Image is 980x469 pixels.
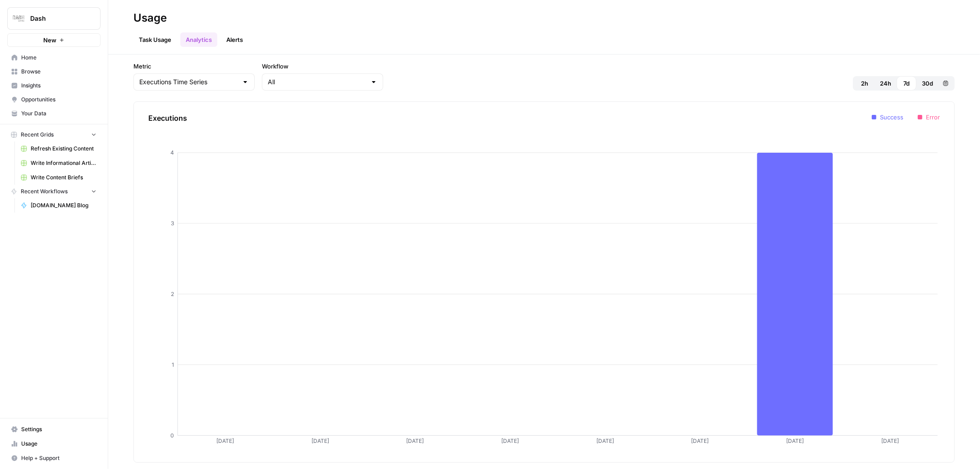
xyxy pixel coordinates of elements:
[133,32,177,47] a: Task Usage
[31,173,96,182] span: Write Content Briefs
[31,159,96,167] span: Write Informational Article
[7,437,101,451] a: Usage
[7,106,101,121] a: Your Data
[221,32,248,47] a: Alerts
[691,437,709,444] tspan: [DATE]
[7,451,101,465] button: Help + Support
[21,82,96,90] span: Insights
[7,78,101,93] a: Insights
[180,32,217,47] a: Analytics
[133,11,167,25] div: Usage
[171,220,174,227] tspan: 3
[7,422,101,437] a: Settings
[268,77,366,87] input: All
[875,76,897,91] button: 24h
[7,7,101,30] button: Workspace: Dash
[172,361,174,368] tspan: 1
[916,76,939,91] button: 30d
[903,79,910,88] span: 7d
[918,113,940,122] li: Error
[855,76,875,91] button: 2h
[7,50,101,65] a: Home
[596,437,614,444] tspan: [DATE]
[7,185,101,198] button: Recent Workflows
[21,131,54,139] span: Recent Grids
[43,36,56,45] span: New
[406,437,424,444] tspan: [DATE]
[31,145,96,153] span: Refresh Existing Content
[501,437,519,444] tspan: [DATE]
[21,96,96,104] span: Opportunities
[7,92,101,107] a: Opportunities
[7,33,101,47] button: New
[17,141,101,156] a: Refresh Existing Content
[881,437,899,444] tspan: [DATE]
[170,432,174,439] tspan: 0
[17,170,101,185] a: Write Content Briefs
[311,437,329,444] tspan: [DATE]
[171,291,174,297] tspan: 2
[139,77,238,87] input: Executions Time Series
[21,68,96,76] span: Browse
[17,156,101,170] a: Write Informational Article
[872,113,903,122] li: Success
[262,62,383,71] label: Workflow
[21,440,96,448] span: Usage
[170,149,174,156] tspan: 4
[21,454,96,462] span: Help + Support
[133,62,255,71] label: Metric
[21,187,68,196] span: Recent Workflows
[861,79,868,88] span: 2h
[31,201,96,209] span: [DOMAIN_NAME] Blog
[17,198,101,213] a: [DOMAIN_NAME] Blog
[21,425,96,433] span: Settings
[7,128,101,141] button: Recent Grids
[216,437,234,444] tspan: [DATE]
[30,14,85,23] span: Dash
[21,54,96,62] span: Home
[21,109,96,118] span: Your Data
[786,437,804,444] tspan: [DATE]
[880,79,891,88] span: 24h
[7,64,101,79] a: Browse
[10,10,27,27] img: Dash Logo
[922,79,933,88] span: 30d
